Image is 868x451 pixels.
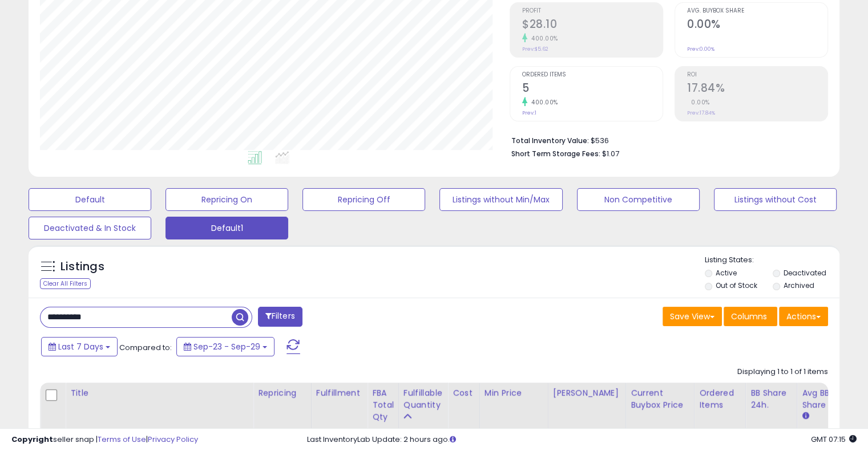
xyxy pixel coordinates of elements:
[148,434,198,445] a: Privacy Policy
[58,341,103,352] span: Last 7 Days
[802,411,809,421] small: Avg BB Share.
[193,341,260,352] span: Sep-23 - Sep-29
[522,82,663,97] h2: 5
[70,387,248,399] div: Title
[522,46,548,52] small: Prev: $5.62
[307,434,857,445] div: Last InventoryLab Update: 2 hours ago.
[602,148,619,159] span: $1.07
[783,281,814,290] label: Archived
[527,34,558,43] small: 400.00%
[258,387,306,399] div: Repricing
[165,217,288,239] button: Default1
[522,8,663,14] span: Profit
[11,434,198,445] div: seller snap | |
[176,337,274,356] button: Sep-23 - Sep-29
[302,188,425,211] button: Repricing Off
[522,109,536,116] small: Prev: 1
[705,255,839,266] p: Listing States:
[453,387,475,399] div: Cost
[403,387,443,411] div: Fulfillable Quantity
[165,188,288,211] button: Repricing On
[802,387,843,411] div: Avg BB Share
[631,387,689,411] div: Current Buybox Price
[511,136,589,145] b: Total Inventory Value:
[687,98,710,107] small: 0.00%
[522,18,663,33] h2: $28.10
[527,98,558,107] small: 400.00%
[699,387,741,411] div: Ordered Items
[687,18,827,33] h2: 0.00%
[663,307,722,326] button: Save View
[687,72,827,78] span: ROI
[687,109,715,116] small: Prev: 17.84%
[779,307,828,326] button: Actions
[511,149,600,159] b: Short Term Storage Fees:
[714,188,837,211] button: Listings without Cost
[687,82,827,97] h2: 17.84%
[687,8,827,14] span: Avg. Buybox Share
[783,268,826,278] label: Deactivated
[577,188,700,211] button: Non Competitive
[60,259,104,275] h5: Listings
[41,337,118,356] button: Last 7 Days
[40,278,91,289] div: Clear All Filters
[485,387,543,399] div: Min Price
[737,367,828,377] div: Displaying 1 to 1 of 1 items
[731,311,767,322] span: Columns
[724,307,777,326] button: Columns
[750,387,792,411] div: BB Share 24h.
[553,387,621,399] div: [PERSON_NAME]
[811,434,857,445] span: 2025-10-7 07:15 GMT
[11,434,53,445] strong: Copyright
[511,133,819,147] li: $536
[522,72,663,78] span: Ordered Items
[687,46,714,52] small: Prev: 0.00%
[98,434,146,445] a: Terms of Use
[716,268,737,278] label: Active
[29,217,151,239] button: Deactivated & In Stock
[119,342,172,353] span: Compared to:
[29,188,151,211] button: Default
[372,387,394,423] div: FBA Total Qty
[258,307,302,327] button: Filters
[439,188,562,211] button: Listings without Min/Max
[716,281,757,290] label: Out of Stock
[316,387,362,399] div: Fulfillment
